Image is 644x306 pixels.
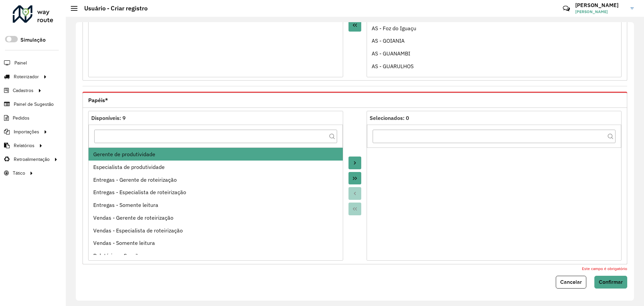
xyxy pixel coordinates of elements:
div: Relatórios e Sessões [93,252,338,260]
button: Move All to Source [348,19,361,32]
div: Selecionados: 0 [370,114,619,122]
div: Entregas - Gerente de roteirização [93,176,338,184]
span: Painel [14,59,27,67]
span: Confirmar [599,279,623,285]
div: AS - Foz do Iguaçu [372,24,617,32]
label: Simulação [20,36,46,44]
span: Importações [14,128,39,135]
div: AS - GUARULHOS [372,62,617,70]
span: Papéis* [88,97,108,103]
div: AS - GOIANIA [372,37,617,45]
span: Cadastros [13,87,34,94]
div: AS - GUANAMBI [372,49,617,57]
a: Contato Rápido [559,1,574,16]
span: [PERSON_NAME] [575,9,626,15]
span: Pedidos [13,115,30,122]
button: Move to Target [348,157,361,169]
span: Painel de Sugestão [14,101,54,108]
button: Confirmar [594,276,627,289]
div: Especialista de produtividade [93,163,338,171]
div: Vendas - Somente leitura [93,239,338,247]
div: Gerente de produtividade [93,150,338,158]
span: Relatórios [14,142,35,149]
span: Roteirizador [14,73,39,80]
h2: Usuário - Criar registro [77,5,148,12]
div: Vendas - Especialista de roteirização [93,226,338,234]
div: Entregas - Somente leitura [93,201,338,209]
span: Cancelar [560,279,582,285]
div: Disponíveis: 9 [91,114,340,122]
div: Este campo é obrigatório [83,266,627,270]
div: Vendas - Gerente de roteirização [93,214,338,222]
span: Tático [13,170,25,177]
div: Entregas - Especialista de roteirização [93,188,338,196]
button: Cancelar [556,276,586,289]
h3: [PERSON_NAME] [575,2,626,8]
span: Retroalimentação [14,156,50,163]
button: Move All to Target [348,172,361,185]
